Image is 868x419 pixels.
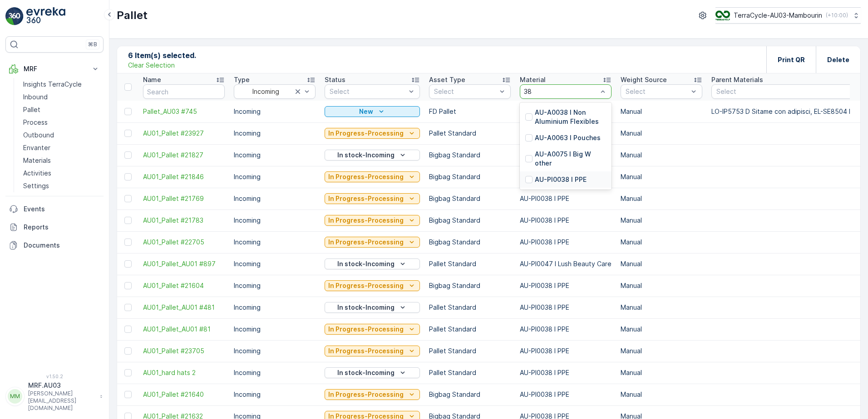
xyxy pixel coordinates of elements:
[234,75,250,84] p: Type
[535,133,601,142] p: AU-A0063 I Pouches
[328,238,404,247] p: In Progress-Processing
[827,55,849,64] p: Delete
[429,151,511,160] p: Bigbag Standard
[124,217,132,224] div: Toggle Row Selected
[325,128,420,139] button: In Progress-Processing
[325,280,420,291] button: In Progress-Processing
[8,389,22,404] div: MM
[20,141,104,154] a: Envanter
[429,346,511,356] p: Pallet Standard
[429,216,511,225] p: Bigbag Standard
[20,129,104,141] a: Outbound
[234,259,316,268] p: Incoming
[429,303,511,312] p: Pallet Standard
[23,118,48,127] p: Process
[124,347,132,355] div: Toggle Row Selected
[124,195,132,202] div: Toggle Row Selected
[621,390,702,399] p: Manual
[715,10,730,20] img: image_D6FFc8H.png
[5,7,24,25] img: logo
[234,303,316,312] p: Incoming
[325,367,420,378] button: In stock-Incoming
[621,325,702,334] p: Manual
[124,391,132,398] div: Toggle Row Selected
[143,172,225,181] span: AU01_Pallet #21846
[325,237,420,248] button: In Progress-Processing
[124,151,132,159] div: Toggle Row Selected
[143,75,161,84] p: Name
[429,259,511,268] p: Pallet Standard
[234,325,316,334] p: Incoming
[20,91,104,103] a: Inbound
[429,75,465,84] p: Asset Type
[330,87,406,96] p: Select
[23,93,48,102] p: Inbound
[234,172,316,181] p: Incoming
[143,281,225,290] a: AU01_Pallet #21604
[520,216,612,225] p: AU-PI0038 I PPE
[23,143,50,152] p: Envanter
[337,303,395,312] p: In stock-Incoming
[325,75,345,84] p: Status
[143,84,225,99] input: Search
[234,194,316,203] p: Incoming
[621,107,702,116] p: Manual
[23,156,51,165] p: Materials
[234,151,316,160] p: Incoming
[23,105,40,114] p: Pallet
[325,346,420,356] button: In Progress-Processing
[328,390,404,399] p: In Progress-Processing
[124,239,132,246] div: Toggle Row Selected
[234,368,316,377] p: Incoming
[429,325,511,334] p: Pallet Standard
[143,194,225,203] a: AU01_Pallet #21769
[5,218,104,236] a: Reports
[20,116,104,129] a: Process
[143,216,225,225] a: AU01_Pallet #21783
[535,150,606,168] p: AU-A0075 I Big W other
[5,381,104,412] button: MMMRF.AU03[PERSON_NAME][EMAIL_ADDRESS][DOMAIN_NAME]
[621,216,702,225] p: Manual
[621,172,702,181] p: Manual
[234,281,316,290] p: Incoming
[520,281,612,290] p: AU-PI0038 I PPE
[234,390,316,399] p: Incoming
[143,238,225,247] a: AU01_Pallet #22705
[5,374,104,379] span: v 1.50.2
[429,390,511,399] p: Bigbag Standard
[520,238,612,247] p: AU-PI0038 I PPE
[621,238,702,247] p: Manual
[325,150,420,161] button: In stock-Incoming
[621,303,702,312] p: Manual
[328,281,404,290] p: In Progress-Processing
[621,129,702,138] p: Manual
[143,259,225,268] a: AU01_Pallet_AU01 #897
[88,41,97,48] p: ⌘B
[734,11,822,20] p: TerraCycle-AU03-Mambourin
[20,103,104,116] a: Pallet
[621,346,702,356] p: Manual
[328,216,404,225] p: In Progress-Processing
[143,107,225,116] a: Pallet_AU03 #745
[234,238,316,247] p: Incoming
[234,129,316,138] p: Incoming
[429,194,511,203] p: Bigbag Standard
[626,87,688,96] p: Select
[778,55,805,64] p: Print QR
[520,303,612,312] p: AU-PI0038 I PPE
[20,167,104,180] a: Activities
[143,368,225,377] a: AU01_hard hats 2
[24,241,100,250] p: Documents
[24,205,100,214] p: Events
[143,129,225,138] span: AU01_Pallet #23927
[143,151,225,160] a: AU01_Pallet #21827
[325,193,420,204] button: In Progress-Processing
[325,302,420,313] button: In stock-Incoming
[711,75,763,84] p: Parent Materials
[429,368,511,377] p: Pallet Standard
[429,238,511,247] p: Bigbag Standard
[520,325,612,334] p: AU-PI0038 I PPE
[143,325,225,334] span: AU01_Pallet_AU01 #81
